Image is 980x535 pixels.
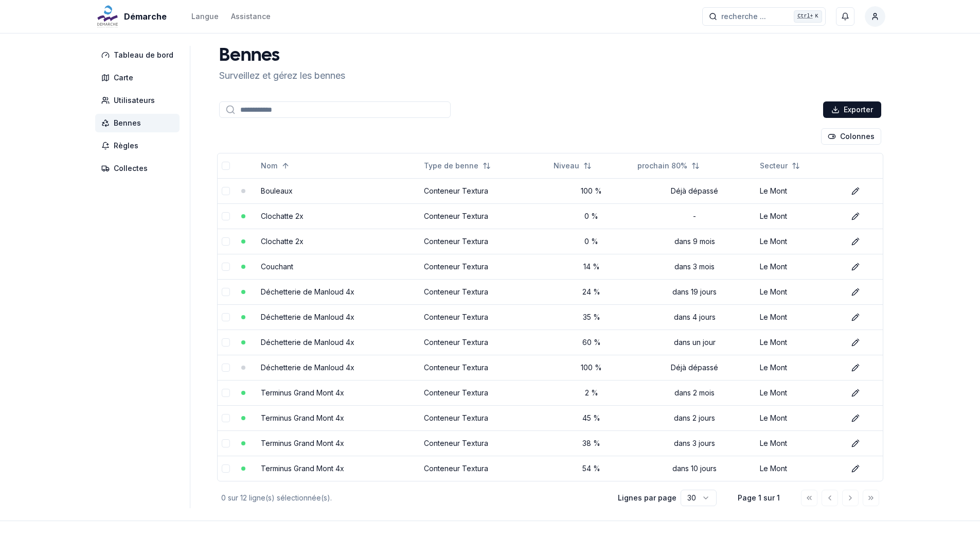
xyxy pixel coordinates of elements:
[222,162,230,170] button: select-all
[231,10,271,23] a: Assistance
[637,413,752,423] div: dans 2 jours
[222,364,230,372] button: select-row
[637,262,752,272] div: dans 3 mois
[554,211,629,221] div: 0 %
[637,186,752,196] div: Déjà dépassé
[95,4,120,29] img: Démarche Logo
[95,159,184,178] a: Collectes
[554,287,629,297] div: 24 %
[261,287,354,296] a: Déchetterie de Manloud 4x
[222,237,230,246] button: select-row
[637,211,752,221] div: -
[637,463,752,474] div: dans 10 jours
[261,363,354,372] a: Déchetterie de Manloud 4x
[637,363,752,373] div: Déjà dépassé
[554,438,629,448] div: 38 %
[261,439,344,447] a: Terminus Grand Mont 4x
[191,11,219,22] div: Langue
[637,438,752,448] div: dans 3 jours
[261,413,344,422] a: Terminus Grand Mont 4x
[554,312,629,322] div: 35 %
[756,456,843,481] td: Le Mont
[420,203,550,229] td: Conteneur Textura
[124,10,167,23] span: Démarche
[420,355,550,380] td: Conteneur Textura
[756,355,843,380] td: Le Mont
[420,430,550,456] td: Conteneur Textura
[733,493,785,503] div: Page 1 sur 1
[261,388,344,397] a: Terminus Grand Mont 4x
[261,212,304,220] a: Clochatte 2x
[420,330,550,355] td: Conteneur Textura
[420,405,550,430] td: Conteneur Textura
[554,236,629,247] div: 0 %
[114,163,148,174] span: Collectes
[222,313,230,321] button: select-row
[222,187,230,195] button: select-row
[756,380,843,405] td: Le Mont
[702,7,826,26] button: recherche ...Ctrl+K
[114,118,141,128] span: Bennes
[418,158,497,174] button: Not sorted. Click to sort ascending.
[721,11,766,22] span: recherche ...
[554,413,629,423] div: 45 %
[554,161,579,171] span: Niveau
[760,161,788,171] span: Secteur
[821,128,881,145] button: Cocher les colonnes
[95,46,184,64] a: Tableau de bord
[554,186,629,196] div: 100 %
[261,262,293,271] a: Couchant
[222,414,230,422] button: select-row
[221,493,601,503] div: 0 sur 12 ligne(s) sélectionnée(s).
[219,46,345,66] h1: Bennes
[222,288,230,296] button: select-row
[637,236,752,247] div: dans 9 mois
[756,254,843,279] td: Le Mont
[222,439,230,447] button: select-row
[756,279,843,304] td: Le Mont
[95,114,184,132] a: Bennes
[420,304,550,330] td: Conteneur Textura
[637,161,687,171] span: prochain 80%
[191,10,219,23] button: Langue
[261,161,277,171] span: Nom
[823,101,881,118] button: Exporter
[222,212,230,220] button: select-row
[114,95,155,106] span: Utilisateurs
[554,337,629,348] div: 60 %
[754,158,806,174] button: Not sorted. Click to sort ascending.
[637,287,752,297] div: dans 19 jours
[420,178,550,203] td: Conteneur Textura
[114,50,173,60] span: Tableau de bord
[637,388,752,398] div: dans 2 mois
[219,68,345,83] p: Surveillez et gérez les bennes
[756,304,843,330] td: Le Mont
[756,203,843,229] td: Le Mont
[114,73,133,83] span: Carte
[424,161,478,171] span: Type de benne
[222,338,230,347] button: select-row
[261,464,344,473] a: Terminus Grand Mont 4x
[261,237,304,246] a: Clochatte 2x
[95,10,171,23] a: Démarche
[637,337,752,348] div: dans un jour
[554,388,629,398] div: 2 %
[255,158,296,174] button: Sorted ascending. Click to sort descending.
[95,68,184,87] a: Carte
[222,464,230,473] button: select-row
[618,493,676,503] p: Lignes par page
[756,430,843,456] td: Le Mont
[261,313,354,321] a: Déchetterie de Manloud 4x
[547,158,598,174] button: Not sorted. Click to sort ascending.
[554,363,629,373] div: 100 %
[554,262,629,272] div: 14 %
[420,254,550,279] td: Conteneur Textura
[420,279,550,304] td: Conteneur Textura
[756,229,843,254] td: Le Mont
[420,456,550,481] td: Conteneur Textura
[637,312,752,322] div: dans 4 jours
[756,405,843,430] td: Le Mont
[114,141,138,151] span: Règles
[631,158,706,174] button: Not sorted. Click to sort ascending.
